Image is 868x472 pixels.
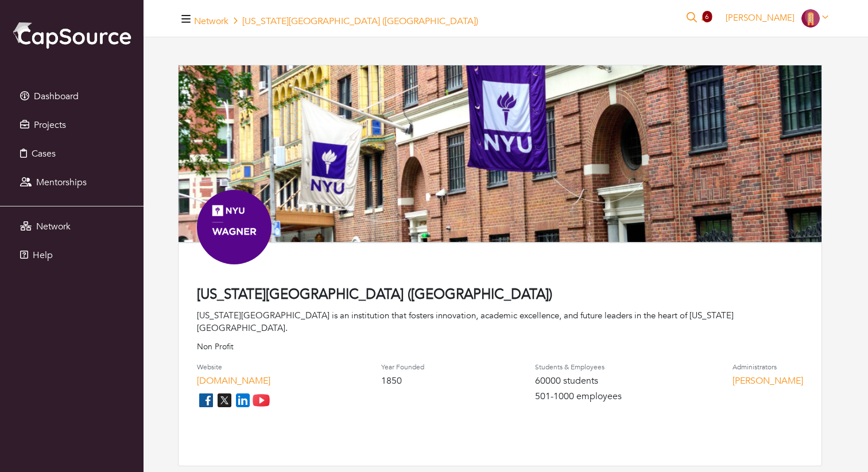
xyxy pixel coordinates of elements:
[535,376,622,387] h4: 60000 students
[3,244,141,267] a: Help
[215,391,234,409] img: twitter_icon-7d0bafdc4ccc1285aa2013833b377ca91d92330db209b8298ca96278571368c9.png
[733,375,803,387] a: [PERSON_NAME]
[197,190,272,264] img: Social%20Media%20Avatar_Wagner.png
[381,363,424,371] h4: Year Founded
[197,363,270,371] h4: Website
[3,85,141,108] a: Dashboard
[33,249,53,262] span: Help
[3,142,141,165] a: Cases
[11,20,132,50] img: cap_logo.png
[36,176,87,189] span: Mentorships
[234,391,252,409] img: linkedin_icon-84db3ca265f4ac0988026744a78baded5d6ee8239146f80404fb69c9eee6e8e7.png
[702,12,711,25] a: 6
[3,215,141,238] a: Network
[720,12,834,24] a: [PERSON_NAME]
[179,65,821,248] img: NYUBanner.png
[197,309,803,335] div: [US_STATE][GEOGRAPHIC_DATA] is an institution that fosters innovation, academic excellence, and f...
[197,287,803,303] h4: [US_STATE][GEOGRAPHIC_DATA] ([GEOGRAPHIC_DATA])
[3,171,141,194] a: Mentorships
[733,363,803,371] h4: Administrators
[252,391,270,409] img: youtube_icon-fc3c61c8c22f3cdcae68f2f17984f5f016928f0ca0694dd5da90beefb88aa45e.png
[726,12,795,24] span: [PERSON_NAME]
[36,220,71,233] span: Network
[32,147,56,160] span: Cases
[801,9,820,28] img: Company-Icon-7f8a26afd1715722aa5ae9dc11300c11ceeb4d32eda0db0d61c21d11b95ecac6.png
[194,16,478,27] h5: [US_STATE][GEOGRAPHIC_DATA] ([GEOGRAPHIC_DATA])
[34,119,66,131] span: Projects
[3,114,141,136] a: Projects
[535,363,622,371] h4: Students & Employees
[702,11,712,22] span: 6
[197,375,270,387] a: [DOMAIN_NAME]
[34,90,79,103] span: Dashboard
[197,391,215,409] img: facebook_icon-256f8dfc8812ddc1b8eade64b8eafd8a868ed32f90a8d2bb44f507e1979dbc24.png
[381,376,424,387] h4: 1850
[197,341,803,353] p: Non Profit
[535,391,622,402] h4: 501-1000 employees
[194,15,228,28] a: Network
